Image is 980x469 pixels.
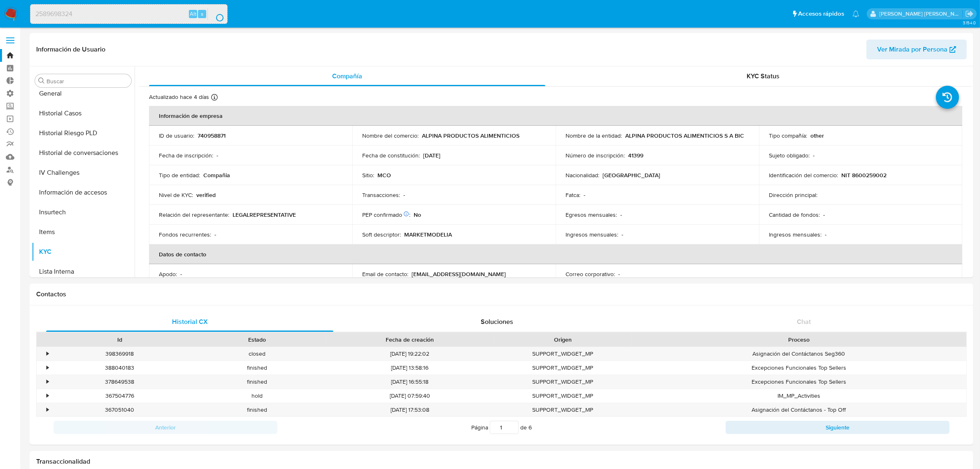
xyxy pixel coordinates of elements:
p: Nivel de KYC : [159,191,193,199]
p: - [813,152,815,159]
p: Identificación del comercio : [769,171,838,179]
p: Apodo : [159,270,177,278]
p: Fecha de inscripción : [159,152,213,159]
p: Dirección principal : [769,191,817,199]
button: Lista Interna [32,262,135,281]
span: Chat [797,317,811,326]
button: Anterior [54,421,277,434]
div: Estado [194,335,319,344]
p: MARKETMODELIA [404,231,452,238]
div: SUPPORT_WIDGET_MP [494,361,631,375]
p: Email de contacto : [362,270,408,278]
p: Sujeto obligado : [769,152,810,159]
p: Transacciones : [362,191,400,199]
div: SUPPORT_WIDGET_MP [494,389,631,403]
button: Historial Casos [32,103,135,123]
button: Items [32,222,135,242]
p: Ingresos mensuales : [769,231,822,238]
div: finished [188,361,325,375]
p: - [214,231,216,238]
span: Página de [471,421,532,434]
th: Información de empresa [149,106,962,126]
button: Siguiente [726,421,950,434]
span: s [201,10,203,18]
p: 41399 [628,152,643,159]
div: • [47,350,49,358]
p: - [825,231,826,238]
span: Historial CX [172,317,208,326]
div: Proceso [637,335,961,344]
p: MCO [377,171,391,179]
h1: Información de Usuario [36,45,105,54]
div: Asignación del Contáctanos Seg360 [631,347,966,361]
p: Correo corporativo : [566,270,615,278]
div: 388040183 [51,361,188,375]
div: 398369918 [51,347,188,361]
div: • [47,392,49,400]
p: Relación del representante : [159,211,229,218]
div: Fecha de creación [331,335,489,344]
p: Tipo compañía : [769,132,807,139]
a: Notificaciones [852,10,859,17]
p: - [403,191,405,199]
p: Nombre de la entidad : [566,132,622,139]
p: Fecha de constitución : [362,152,420,159]
div: [DATE] 19:22:02 [326,347,494,361]
div: 378649538 [51,375,188,389]
div: SUPPORT_WIDGET_MP [494,403,631,417]
button: Ver Mirada por Persona [866,40,967,59]
p: verified [196,191,216,199]
button: KYC [32,242,135,262]
div: Excepciones Funcionales Top Sellers [631,361,966,375]
p: ALPINA PRODUCTOS ALIMENTICIOS [422,132,519,139]
p: ID de usuario : [159,132,194,139]
p: Ingresos mensuales : [566,231,618,238]
p: - [823,211,825,218]
p: ALPINA PRODUCTOS ALIMENTICIOS S A BIC [625,132,744,139]
p: PEP confirmado : [362,211,410,218]
span: KYC Status [747,71,780,81]
p: 740958871 [198,132,226,139]
p: Nombre del comercio : [362,132,419,139]
p: camila.baquero@mercadolibre.com.co [880,10,963,18]
div: Id [57,335,182,344]
button: Historial de conversaciones [32,143,135,163]
div: [DATE] 17:53:08 [326,403,494,417]
span: Alt [190,10,196,18]
div: • [47,406,49,414]
p: Actualizado hace 4 días [149,93,209,101]
span: Ver Mirada por Persona [877,40,947,59]
p: Número de inscripción : [566,152,625,159]
p: LEGALREPRESENTATIVE [233,211,296,218]
p: Fondos recurrentes : [159,231,211,238]
p: Sitio : [362,171,374,179]
span: 6 [528,423,532,431]
button: IV Challenges [32,163,135,183]
p: No [414,211,421,218]
div: [DATE] 16:55:18 [326,375,494,389]
h1: Contactos [36,290,967,298]
div: 367051040 [51,403,188,417]
p: Soft descriptor : [362,231,401,238]
p: Nacionalidad : [566,171,599,179]
a: Salir [965,9,974,18]
div: finished [188,375,325,389]
p: Compañia [203,171,230,179]
input: Buscar usuario o caso... [30,9,227,19]
div: IM_MP_Activities [631,389,966,403]
button: search-icon [207,8,224,20]
p: Fatca : [566,191,580,199]
button: General [32,84,135,103]
div: Excepciones Funcionales Top Sellers [631,375,966,389]
p: [EMAIL_ADDRESS][DOMAIN_NAME] [412,270,506,278]
span: Soluciones [481,317,513,326]
p: other [810,132,824,139]
p: - [620,211,622,218]
div: SUPPORT_WIDGET_MP [494,347,631,361]
p: - [622,231,623,238]
p: Tipo de entidad : [159,171,200,179]
p: [DATE] [423,152,440,159]
div: Origen [500,335,626,344]
div: • [47,364,49,372]
th: Datos de contacto [149,244,962,264]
